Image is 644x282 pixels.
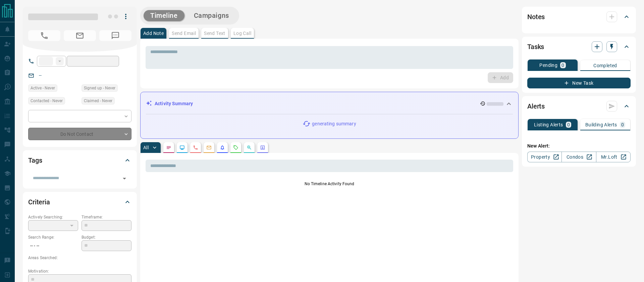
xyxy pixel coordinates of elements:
a: Condos [561,152,596,162]
a: Property [527,152,562,162]
p: 0 [567,122,570,127]
span: Signed up - Never [84,85,115,91]
p: Search Range: [28,234,78,240]
span: Claimed - Never [84,97,112,104]
button: New Task [527,78,631,88]
p: 0 [621,122,624,127]
svg: Emails [206,145,212,150]
span: Active - Never [31,85,55,91]
div: Activity Summary [146,97,513,110]
span: Contacted - Never [31,97,63,104]
p: Add Note [143,31,164,36]
h2: Tags [28,155,42,166]
p: 0 [561,63,564,68]
p: Timeframe: [82,214,131,220]
svg: Notes [166,145,171,150]
div: Do Not Contact [28,128,131,140]
p: Completed [593,63,617,68]
div: Notes [527,9,631,25]
span: No Email [64,30,96,41]
p: New Alert: [527,143,631,150]
span: No Number [28,30,60,41]
h2: Alerts [527,101,545,112]
div: Tags [28,152,131,168]
div: Alerts [527,98,631,114]
h2: Criteria [28,197,50,207]
svg: Lead Browsing Activity [179,145,185,150]
a: -- [39,73,42,78]
svg: Listing Alerts [220,145,225,150]
div: Tasks [527,39,631,55]
p: Motivation: [28,268,131,274]
svg: Agent Actions [260,145,265,150]
button: Campaigns [187,10,236,21]
p: Building Alerts [585,122,617,127]
p: Listing Alerts [534,122,563,127]
svg: Calls [193,145,198,150]
p: All [143,145,149,150]
div: Criteria [28,194,131,210]
p: generating summary [312,120,356,127]
p: Activity Summary [155,100,193,107]
p: Budget: [82,234,131,240]
svg: Requests [233,145,238,150]
button: Open [120,174,129,183]
h2: Tasks [527,41,544,52]
p: Areas Searched: [28,255,131,261]
p: No Timeline Activity Found [146,181,513,187]
svg: Opportunities [247,145,252,150]
p: -- - -- [28,240,78,251]
a: Mr.Loft [596,152,631,162]
h2: Notes [527,11,545,22]
button: Timeline [144,10,184,21]
p: Pending [539,63,557,68]
span: No Number [99,30,131,41]
p: Actively Searching: [28,214,78,220]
